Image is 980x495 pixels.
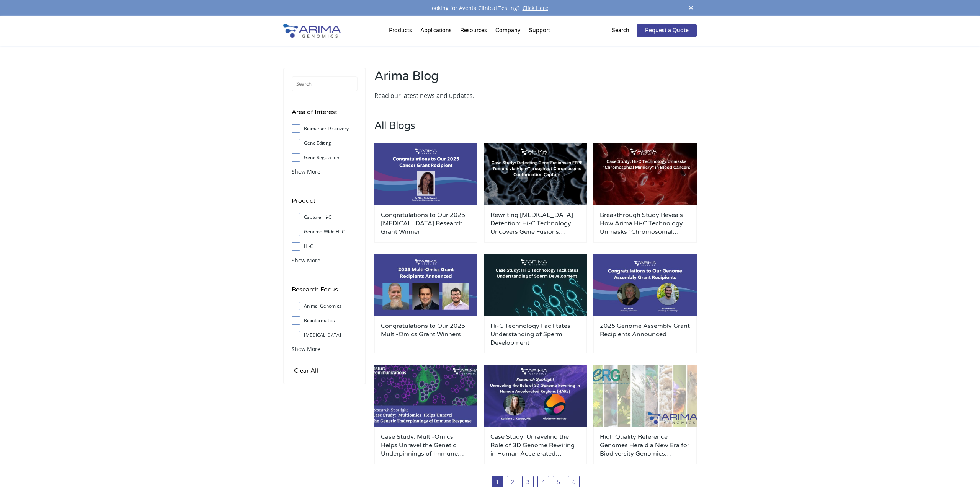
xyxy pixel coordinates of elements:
[292,329,358,341] label: [MEDICAL_DATA]
[292,76,358,91] input: Search
[292,226,358,238] label: Genome-Wide Hi-C
[292,107,358,123] h4: Area of Interest
[612,26,629,36] p: Search
[374,120,697,143] h3: All Blogs
[600,322,690,347] a: 2025 Genome Assembly Grant Recipients Announced
[600,433,690,458] a: High Quality Reference Genomes Herald a New Era for Biodiversity Genomics Research in [GEOGRAPHIC...
[484,365,587,427] img: Arima-Blog-Post-Banner-500x300.jpg
[292,257,320,264] span: Show More
[522,476,534,487] a: 3
[283,24,341,38] img: Arima-Genomics-logo
[292,212,358,223] label: Capture Hi-C
[292,123,358,134] label: Biomarker Discovery
[490,433,581,458] a: Case Study: Unraveling the Role of 3D Genome Rewiring in Human Accelerated Regions (HARs)
[490,322,581,347] a: Hi-C Technology Facilitates Understanding of Sperm Development
[292,365,320,376] input: Clear All
[593,254,697,316] img: genome-assembly-grant-2025-1-500x300.jpg
[600,211,690,236] a: Breakthrough Study Reveals How Arima Hi-C Technology Unmasks “Chromosomal Mimicry” in Blood Cancers
[484,254,587,316] img: Arima-March-Blog-Post-Banner-500x300.jpg
[292,152,358,163] label: Gene Regulation
[292,196,358,212] h4: Product
[519,4,551,11] a: Click Here
[292,285,358,300] h4: Research Focus
[507,476,518,487] a: 2
[292,137,358,149] label: Gene Editing
[490,211,581,236] a: Rewriting [MEDICAL_DATA] Detection: Hi-C Technology Uncovers Gene Fusions Missed by Standard Methods
[292,241,358,252] label: Hi-C
[593,143,697,205] img: Arima-March-Blog-Post-Banner-1-500x300.jpg
[292,315,358,326] label: Bioinformatics
[374,143,478,205] img: genome-assembly-grant-2025-500x300.png
[292,300,358,312] label: Animal Genomics
[374,254,478,316] img: 2025-multi-omics-grant-winners-500x300.jpg
[292,168,320,175] span: Show More
[374,68,532,91] h2: Arima Blog
[637,24,697,37] a: Request a Quote
[283,3,697,13] div: Looking for Aventa Clinical Testing?
[593,365,697,427] img: Blog-Post-Heading-Genome-Assembly-500x300.jpg
[374,91,532,101] p: Read our latest news and updates.
[381,433,471,458] a: Case Study: Multi-Omics Helps Unravel the Genetic Underpinnings of Immune Response
[568,476,580,487] a: 6
[484,143,587,205] img: Arima-March-Blog-Post-Banner-2-500x300.jpg
[381,211,471,236] a: Congratulations to Our 2025 [MEDICAL_DATA] Research Grant Winner
[537,476,549,487] a: 4
[292,345,320,353] span: Show More
[374,365,478,427] img: Arima-Blog-Post-Banner-2-500x300.jpg
[553,476,564,487] a: 5
[492,476,503,487] span: 1
[381,322,471,347] a: Congratulations to Our 2025 Multi-Omics Grant Winners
